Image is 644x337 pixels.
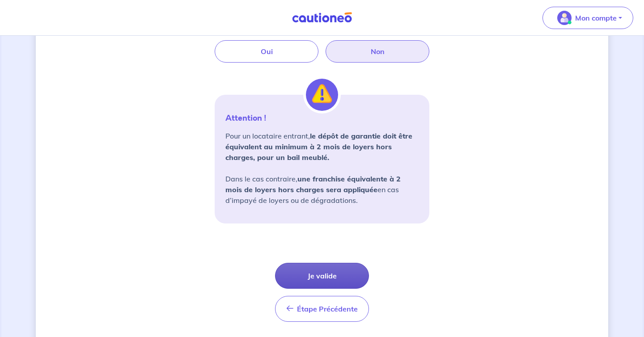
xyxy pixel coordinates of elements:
[575,13,617,23] p: Mon compte
[225,131,412,162] strong: le dépôt de garantie doit être équivalent au minimum à 2 mois de loyers hors charges, pour un bai...
[215,40,318,63] label: Oui
[275,263,369,289] button: Je valide
[225,113,419,123] p: Attention !
[542,7,633,29] button: illu_account_valid_menu.svgMon compte
[225,174,401,194] strong: une franchise équivalente à 2 mois de loyers hors charges sera appliquée
[288,12,356,23] img: Cautioneo
[306,79,338,111] img: illu_alert.svg
[557,11,572,25] img: illu_account_valid_menu.svg
[326,40,429,63] label: Non
[225,131,419,206] p: Pour un locataire entrant, Dans le cas contraire, en cas d’impayé de loyers ou de dégradations.
[275,296,369,322] button: Étape Précédente
[297,304,358,313] span: Étape Précédente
